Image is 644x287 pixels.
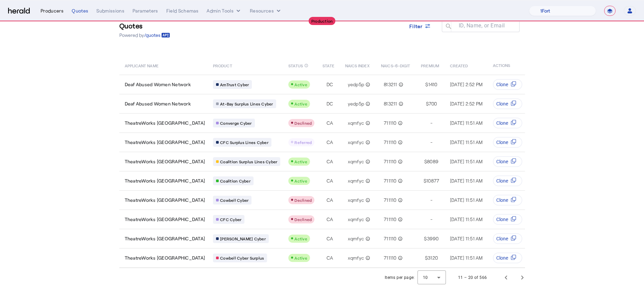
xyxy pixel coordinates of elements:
span: 813211 [384,81,397,88]
span: - [430,139,432,146]
button: Clone [493,195,522,206]
span: $ [424,177,426,184]
h3: Quotes [119,21,170,30]
span: 8089 [427,158,438,165]
span: Declined [294,121,312,125]
button: Clone [493,98,522,109]
span: Clone [496,177,508,184]
div: Parameters [133,7,158,14]
span: Clone [496,100,508,107]
mat-icon: info_outline [364,158,370,165]
mat-icon: info_outline [397,100,403,107]
div: 11 – 20 of 566 [458,274,487,281]
a: /quotes [144,32,170,39]
mat-icon: info_outline [364,100,370,107]
span: Filter [409,23,423,30]
span: At-Bay Surplus Lines Cyber [220,101,273,106]
span: Cowbell Cyber [220,197,248,203]
span: Active [294,178,307,183]
span: [DATE] 11:51 AM [450,139,483,145]
span: [DATE] 11:51 AM [450,197,483,203]
span: [DATE] 2:52 PM [450,101,483,106]
span: CA [327,158,333,165]
span: TheatreWorks [GEOGRAPHIC_DATA] [125,235,205,242]
span: Active [294,101,307,106]
span: xqmfyc [348,235,364,242]
span: Active [294,82,307,87]
button: Clone [493,118,522,128]
mat-icon: info_outline [364,235,370,242]
span: 711110 [384,177,397,184]
span: 1410 [428,81,437,88]
span: xqmfyc [348,197,364,204]
div: Items per page: [385,274,415,281]
img: Herald Logo [8,8,30,14]
span: TheatreWorks [GEOGRAPHIC_DATA] [125,197,205,204]
span: [DATE] 11:51 AM [450,255,483,261]
span: CA [327,177,333,184]
mat-label: ID, Name, or Email [459,22,505,29]
span: xqmfyc [348,216,364,223]
span: TheatreWorks [GEOGRAPHIC_DATA] [125,255,205,261]
span: xqmfyc [348,158,364,165]
span: CFC Surplus Lines Cyber [220,140,268,145]
button: Clone [493,137,522,148]
span: yedp5p [348,100,364,107]
span: [DATE] 11:51 AM [450,120,483,126]
span: 711110 [384,235,397,242]
span: - [430,120,432,126]
span: PREMIUM [421,62,439,69]
span: $ [425,255,428,261]
span: $ [424,235,427,242]
span: [DATE] 2:52 PM [450,81,483,87]
button: Clone [493,79,522,90]
span: 3990 [427,235,439,242]
button: Clone [493,253,522,263]
mat-icon: info_outline [397,158,403,165]
span: AmTrust Cyber [220,82,249,87]
span: 711110 [384,158,397,165]
span: APPLICANT NAME [125,62,159,69]
button: internal dropdown menu [207,7,242,14]
span: Active [294,159,307,164]
mat-icon: info_outline [364,139,370,146]
mat-icon: info_outline [397,216,403,223]
mat-icon: info_outline [397,235,403,242]
button: Next page [514,269,530,286]
mat-icon: info_outline [364,255,370,261]
div: Quotes [72,7,88,14]
span: Cowbell Cyber Surplus [220,255,264,261]
mat-icon: info_outline [397,139,403,146]
span: 711110 [384,139,397,146]
mat-icon: info_outline [397,120,403,126]
span: NAICS-6-DIGIT [381,62,410,69]
span: Deaf Abused Women Network [125,81,191,88]
span: CA [327,139,333,146]
span: TheatreWorks [GEOGRAPHIC_DATA] [125,216,205,223]
mat-icon: info_outline [364,177,370,184]
span: TheatreWorks [GEOGRAPHIC_DATA] [125,120,205,126]
button: Previous page [498,269,514,286]
span: Clone [496,197,508,204]
span: 700 [429,100,437,107]
span: xqmfyc [348,177,364,184]
div: Producers [41,7,64,14]
span: TheatreWorks [GEOGRAPHIC_DATA] [125,158,205,165]
mat-icon: info_outline [397,81,403,88]
button: Filter [404,20,436,32]
span: TheatreWorks [GEOGRAPHIC_DATA] [125,139,205,146]
span: CA [327,255,333,261]
span: - [430,216,432,223]
span: [DATE] 11:51 AM [450,216,483,222]
mat-icon: info_outline [364,216,370,223]
span: Declined [294,217,312,222]
span: 3120 [428,255,438,261]
mat-icon: info_outline [364,120,370,126]
span: xqmfyc [348,139,364,146]
span: CA [327,120,333,126]
p: Powered by [119,32,170,39]
span: Declined [294,198,312,202]
span: 10877 [426,177,439,184]
span: Clone [496,235,508,242]
span: 711110 [384,216,397,223]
